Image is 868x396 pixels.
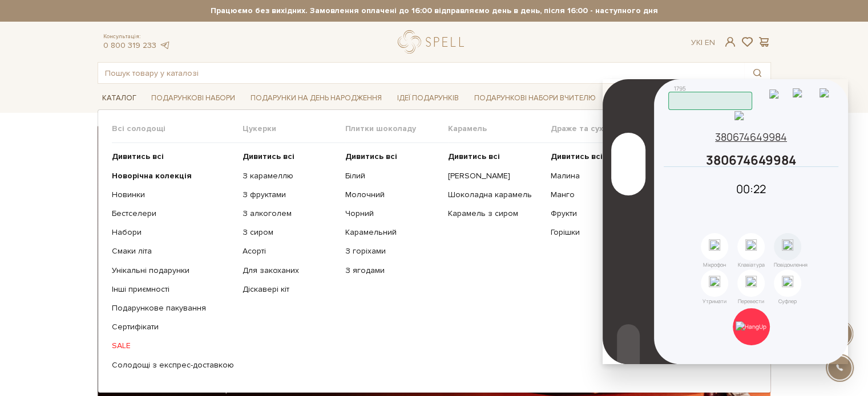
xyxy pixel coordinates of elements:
[243,152,294,161] b: Дивитись всі
[112,209,234,219] a: Бестселери
[345,227,439,238] a: Карамельний
[112,284,234,295] a: Інші приємності
[112,341,234,351] a: SALE
[393,89,463,107] a: Ідеї подарунків
[98,6,771,16] strong: Працюємо без вихідних. Замовлення оплачені до 16:00 відправляємо день в день, після 16:00 - насту...
[551,152,645,162] a: Дивитись всі
[112,171,234,181] a: Новорічна колекція
[551,124,653,134] span: Драже та сухофрукти
[243,171,337,181] a: З карамеллю
[243,227,337,238] a: З сиром
[112,152,164,161] b: Дивитись всі
[551,171,645,181] a: Малина
[243,209,337,219] a: З алкоголем
[112,246,234,256] a: Смаки літа
[345,152,439,162] a: Дивитись всі
[448,124,551,134] span: Карамель
[103,40,156,50] a: 0 800 319 233
[112,266,234,276] a: Унікальні подарунки
[448,209,542,219] a: Карамель з сиром
[159,40,171,50] a: telegram
[551,152,603,161] b: Дивитись всі
[112,303,234,313] a: Подарункове пакування
[243,124,345,134] span: Цукерки
[243,266,337,276] a: Для закоханих
[246,89,386,107] a: Подарунки на День народження
[345,266,439,276] a: З ягодами
[243,152,337,162] a: Дивитись всі
[112,360,234,370] a: Солодощі з експрес-доставкою
[551,190,645,200] a: Манго
[470,88,600,108] a: Подарункові набори Вчителю
[98,63,744,83] input: Пошук товару у каталозі
[147,89,240,107] a: Подарункові набори
[112,171,192,181] b: Новорічна колекція
[243,284,337,295] a: Діскавері кіт
[103,33,171,40] span: Консультація:
[112,227,234,238] a: Набори
[345,124,448,134] span: Плитки шоколаду
[448,171,542,181] a: [PERSON_NAME]
[744,63,770,83] button: Пошук товару у каталозі
[448,152,542,162] a: Дивитись всі
[701,38,703,47] span: |
[98,109,771,393] div: Каталог
[345,190,439,200] a: Молочний
[551,209,645,219] a: Фрукти
[705,38,715,47] a: En
[551,227,645,238] a: Горішки
[345,246,439,256] a: З горіхами
[243,190,337,200] a: З фруктами
[345,152,397,161] b: Дивитись всі
[448,190,542,200] a: Шоколадна карамель
[345,171,439,181] a: Білий
[112,322,234,332] a: Сертифікати
[98,89,141,107] a: Каталог
[345,209,439,219] a: Чорний
[448,152,500,161] b: Дивитись всі
[112,190,234,200] a: Новинки
[243,246,337,256] a: Асорті
[691,38,715,48] div: Ук
[112,124,243,134] span: Всі солодощі
[112,152,234,162] a: Дивитись всі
